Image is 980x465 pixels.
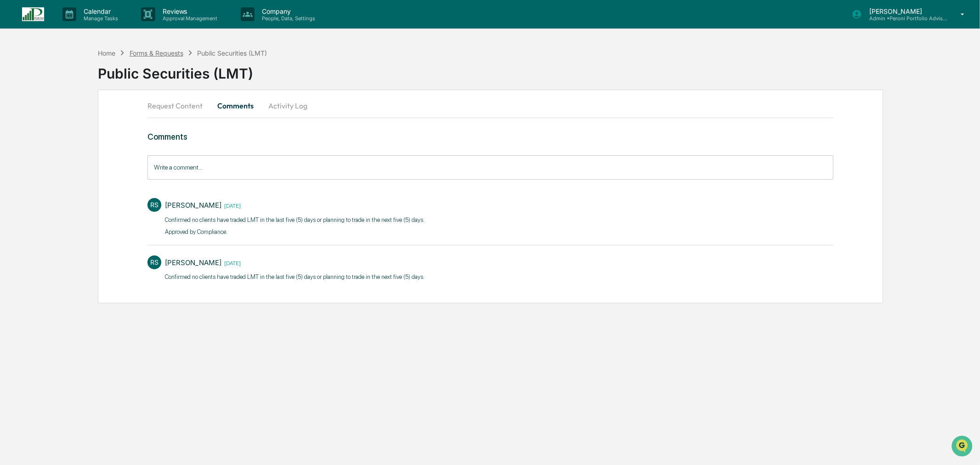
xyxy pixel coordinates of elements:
[67,189,74,196] div: 🗄️
[91,228,111,235] span: Pylon
[147,198,161,212] div: RS
[165,215,425,225] p: Confirmed no clients have traded LMT in the last five (5) days or planning to trade in the next f...
[6,184,63,201] a: 🖐️Preclearance
[9,102,62,109] div: Past conversations
[18,188,59,197] span: Preclearance
[98,58,980,82] div: Public Securities (LMT)
[65,227,111,235] a: Powered byPylon
[147,95,210,117] button: Request Content
[142,100,167,111] button: See all
[22,7,44,21] img: logo
[155,15,222,22] p: Approval Management
[76,15,123,22] p: Manage Tasks
[76,150,79,157] span: •
[6,202,62,218] a: 🔎Data Lookup
[255,7,320,15] p: Company
[81,125,100,132] span: [DATE]
[76,125,79,132] span: •
[165,272,425,282] p: Confirmed no clients have traded LMT in the last five (5) days or planning to trade in the next f...
[156,73,167,84] button: Start new chat
[28,150,74,157] span: [PERSON_NAME]
[9,116,24,131] img: Rachel Stanley
[165,201,221,210] div: [PERSON_NAME]
[9,206,17,214] div: 🔎
[41,70,151,79] div: Start new chat
[147,255,161,269] div: RS
[147,95,833,117] div: secondary tabs example
[9,189,17,196] div: 🖐️
[98,49,115,57] div: Home
[221,201,241,209] time: Monday, August 4, 2025 at 3:34:28 PM EDT
[9,19,167,34] p: How can we help?
[197,49,267,57] div: Public Securities (LMT)
[165,227,425,237] p: Approved by Compliance.
[76,188,114,197] span: Attestations
[862,7,947,15] p: [PERSON_NAME]
[221,259,241,267] time: Monday, August 4, 2025 at 3:34:10 PM EDT
[261,95,315,117] button: Activity Log
[28,125,74,132] span: [PERSON_NAME]
[9,70,26,87] img: 1746055101610-c473b297-6a78-478c-a979-82029cc54cd1
[76,7,123,15] p: Calendar
[130,49,183,57] div: Forms & Requests
[63,184,118,201] a: 🗄️Attestations
[19,70,36,87] img: 8933085812038_c878075ebb4cc5468115_72.jpg
[18,205,58,215] span: Data Lookup
[255,15,320,22] p: People, Data, Settings
[155,7,222,15] p: Reviews
[81,150,100,157] span: [DATE]
[165,258,221,267] div: [PERSON_NAME]
[147,132,833,142] h3: Comments
[862,15,947,22] p: Admin • Peroni Portfolio Advisors
[9,141,24,156] img: Rachel Stanley
[210,95,261,117] button: Comments
[41,79,126,87] div: We're available if you need us!
[951,435,975,459] iframe: Open customer support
